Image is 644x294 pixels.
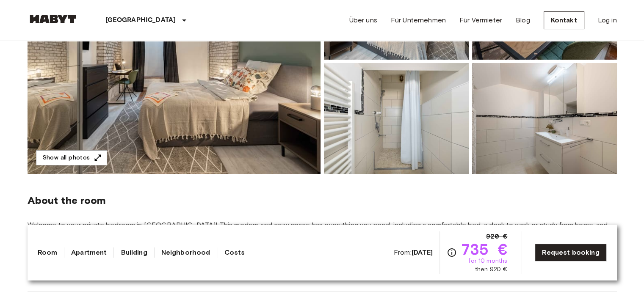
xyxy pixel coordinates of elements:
span: then 920 € [475,265,508,274]
a: Über uns [349,15,377,25]
a: Building [121,247,147,258]
span: From: [394,248,433,257]
b: [DATE] [412,248,433,256]
a: Request booking [535,244,606,261]
span: for 10 months [468,257,507,265]
span: 920 € [486,231,507,242]
a: Log in [598,15,617,25]
a: Blog [516,15,530,25]
a: Für Unternehmen [391,15,446,25]
img: Habyt [28,15,78,23]
a: Room [38,247,58,258]
span: About the room [28,194,617,207]
img: Picture of unit DE-02-004-006-05HF [324,63,469,174]
span: Welcome to your private bedroom in [GEOGRAPHIC_DATA]! This modern and cozy space has everything y... [28,220,617,239]
button: Show all photos [36,150,107,166]
a: Costs [224,247,245,258]
span: 735 € [460,242,507,257]
img: Picture of unit DE-02-004-006-05HF [472,63,617,174]
a: Für Vermieter [459,15,502,25]
svg: Check cost overview for full price breakdown. Please note that discounts apply to new joiners onl... [447,247,457,258]
a: Neighborhood [161,247,210,258]
p: [GEOGRAPHIC_DATA] [105,15,176,25]
a: Apartment [71,247,107,258]
a: Kontakt [544,11,584,29]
